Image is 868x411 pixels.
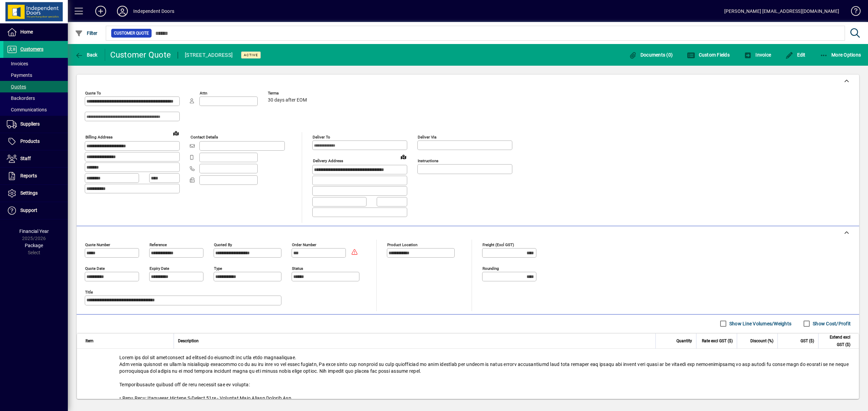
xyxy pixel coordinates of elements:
[685,49,731,61] button: Custom Fields
[20,29,33,35] span: Home
[20,46,43,52] span: Customers
[7,84,26,89] span: Quotes
[818,49,863,61] button: More Options
[750,337,773,345] span: Discount (%)
[313,135,330,139] mat-label: Deliver To
[801,337,814,345] span: GST ($)
[3,185,68,202] a: Settings
[292,242,316,247] mat-label: Order number
[724,6,839,17] div: [PERSON_NAME] [EMAIL_ADDRESS][DOMAIN_NAME]
[482,242,514,247] mat-label: Freight (excl GST)
[20,138,40,144] span: Products
[7,107,47,112] span: Communications
[627,49,674,61] button: Documents (0)
[20,208,37,213] span: Support
[3,168,68,185] a: Reports
[3,202,68,219] a: Support
[744,52,771,58] span: Invoice
[200,91,207,95] mat-label: Attn
[85,337,94,345] span: Item
[702,337,733,345] span: Rate excl GST ($)
[3,92,68,104] a: Backorders
[418,135,436,139] mat-label: Deliver via
[25,243,43,248] span: Package
[846,1,860,23] a: Knowledge Base
[7,61,28,66] span: Invoices
[268,91,309,95] span: Terms
[214,242,232,247] mat-label: Quoted by
[133,6,174,17] div: Independent Doors
[482,266,499,271] mat-label: Rounding
[214,266,222,271] mat-label: Type
[110,49,171,60] div: Customer Quote
[811,320,851,327] label: Show Cost/Profit
[73,49,99,61] button: Back
[85,266,105,271] mat-label: Quote date
[73,27,99,39] button: Filter
[268,98,307,103] span: 30 days after EOM
[7,95,35,101] span: Backorders
[3,104,68,115] a: Communications
[90,5,112,17] button: Add
[150,266,169,271] mat-label: Expiry date
[114,30,149,37] span: Customer Quote
[20,121,40,127] span: Suppliers
[20,156,31,161] span: Staff
[687,52,730,58] span: Custom Fields
[3,133,68,150] a: Products
[85,91,101,95] mat-label: Quote To
[178,337,199,345] span: Description
[3,24,68,41] a: Home
[3,150,68,167] a: Staff
[3,69,68,81] a: Payments
[3,58,68,69] a: Invoices
[185,50,233,61] div: [STREET_ADDRESS]
[112,5,133,17] button: Profile
[3,116,68,133] a: Suppliers
[150,242,167,247] mat-label: Reference
[728,320,791,327] label: Show Line Volumes/Weights
[823,333,850,348] span: Extend excl GST ($)
[398,151,409,162] a: View on map
[85,242,110,247] mat-label: Quote number
[85,289,93,294] mat-label: Title
[3,81,68,92] a: Quotes
[292,266,303,271] mat-label: Status
[20,190,38,196] span: Settings
[68,49,105,61] app-page-header-button: Back
[19,229,49,234] span: Financial Year
[676,337,692,345] span: Quantity
[7,72,32,78] span: Payments
[785,52,806,58] span: Edit
[20,173,37,178] span: Reports
[820,52,861,58] span: More Options
[75,52,98,58] span: Back
[418,158,438,163] mat-label: Instructions
[75,30,98,36] span: Filter
[244,53,258,57] span: Active
[784,49,807,61] button: Edit
[387,242,417,247] mat-label: Product location
[171,128,181,138] a: View on map
[742,49,773,61] button: Invoice
[629,52,673,58] span: Documents (0)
